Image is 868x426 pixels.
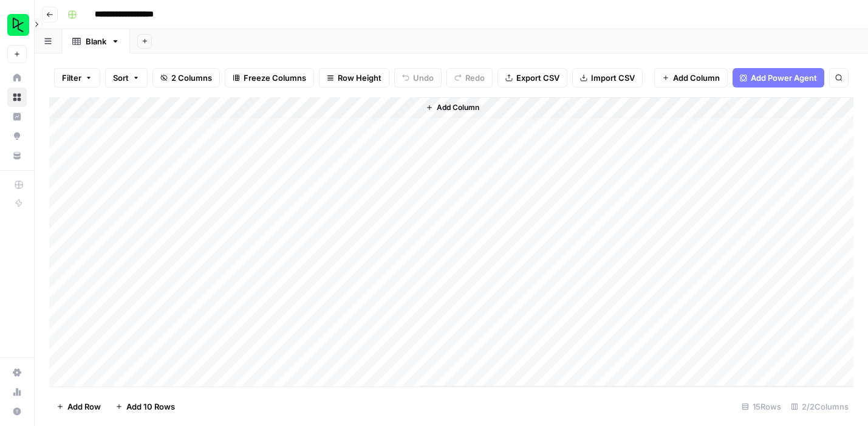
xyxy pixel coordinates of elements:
button: Undo [394,68,442,88]
button: Export CSV [497,68,567,88]
span: Import CSV [591,72,635,84]
button: Workspace: DataCamp [7,10,27,40]
span: Add Power Agent [751,72,817,84]
a: Usage [7,382,27,402]
span: Row Height [338,72,381,84]
span: Add Column [437,102,479,113]
img: DataCamp Logo [7,14,29,36]
button: Sort [105,68,148,88]
div: 2/2 Columns [786,397,853,416]
button: Import CSV [572,68,643,88]
span: Filter [62,72,81,84]
span: Add Column [673,72,720,84]
button: Redo [446,68,493,88]
a: Settings [7,363,27,382]
span: Export CSV [516,72,559,84]
a: Blank [62,29,130,53]
span: Add 10 Rows [126,400,175,413]
button: Add Row [49,397,108,416]
a: Your Data [7,146,27,165]
a: Browse [7,88,27,107]
button: Help + Support [7,402,27,421]
a: Home [7,68,27,88]
div: 15 Rows [737,397,786,416]
span: Freeze Columns [244,72,306,84]
button: 2 Columns [152,68,220,88]
button: Add Column [654,68,728,88]
a: Opportunities [7,126,27,146]
button: Add Column [421,100,484,115]
span: Add Row [67,400,101,413]
button: Add Power Agent [733,68,824,88]
span: Sort [113,72,129,84]
button: Add 10 Rows [108,397,182,416]
button: Freeze Columns [225,68,314,88]
span: Redo [465,72,485,84]
span: Undo [413,72,434,84]
a: Insights [7,107,27,126]
button: Row Height [319,68,389,88]
div: Blank [86,35,106,47]
button: Filter [54,68,100,88]
span: 2 Columns [171,72,212,84]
